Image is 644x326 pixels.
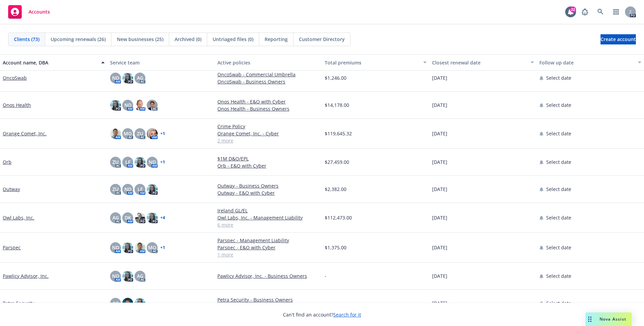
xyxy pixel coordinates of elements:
[546,101,571,109] span: Select date
[3,101,31,109] a: Onos Health
[122,298,133,309] img: photo
[215,54,322,71] button: Active policies
[432,186,447,193] span: [DATE]
[147,128,158,139] img: photo
[432,244,447,251] span: [DATE]
[325,214,352,221] span: $112,473.00
[147,212,158,223] img: photo
[217,162,319,169] a: Orb - E&O with Cyber
[217,130,319,137] a: Orange Comet, Inc. - Cyber
[217,244,319,251] a: Parspec - E&O with Cyber
[14,36,39,43] span: Clients (73)
[539,59,634,66] div: Follow up date
[217,251,319,258] a: 1 more
[217,214,319,221] a: Owl Labs, Inc. - Management Liability
[325,130,352,137] span: $119,645.32
[125,158,130,166] span: LF
[325,272,326,280] span: -
[217,221,319,228] a: 6 more
[546,186,571,193] span: Select date
[432,130,447,137] span: [DATE]
[546,244,571,251] span: Select date
[325,158,349,166] span: $27,459.00
[217,105,319,112] a: Onos Health - Business Owners
[299,36,345,43] span: Customer Directory
[3,74,27,81] a: OncoSwab
[432,158,447,166] span: [DATE]
[124,130,132,137] span: MQ
[112,272,119,280] span: ND
[3,300,34,307] a: Petra Security
[147,100,158,111] img: photo
[217,155,319,162] a: $1M D&O/EPL
[110,59,212,66] div: Service team
[160,160,165,164] a: + 1
[546,272,571,280] span: Select date
[160,132,165,136] a: + 1
[110,100,121,111] img: photo
[586,312,632,326] button: Nova Assist
[3,244,21,251] a: Parspec
[333,311,361,318] a: Search for it
[325,186,346,193] span: $2,382.00
[325,101,349,109] span: $14,178.00
[138,186,143,193] span: LF
[147,184,158,195] img: photo
[117,36,163,43] span: New businesses (25)
[217,182,319,189] a: Outway - Business Owners
[600,316,626,322] span: Nova Assist
[125,214,131,221] span: DK
[217,296,319,303] a: Petra Security - Business Owners
[325,74,346,81] span: $1,246.00
[217,207,319,214] a: Ireland GL/EL
[122,73,133,83] img: photo
[107,54,215,71] button: Service team
[3,214,34,221] a: Owl Labs, Inc.
[137,74,143,81] span: AG
[217,272,319,280] a: Pawlicy Advisor, Inc. - Business Owners
[265,36,288,43] span: Reporting
[432,272,447,280] span: [DATE]
[325,59,419,66] div: Total premiums
[112,244,119,251] span: ND
[217,237,319,244] a: Parspec - Management Liability
[3,272,49,280] a: Pawlicy Advisor, Inc.
[601,34,636,44] a: Create account
[217,137,319,144] a: 2 more
[432,74,447,81] span: [DATE]
[124,186,131,193] span: ND
[3,186,20,193] a: Outway
[432,214,447,221] span: [DATE]
[432,101,447,109] span: [DATE]
[217,98,319,105] a: Onos Health - E&O with Cyber
[432,59,526,66] div: Closest renewal date
[135,157,145,168] img: photo
[112,300,119,307] span: AG
[137,272,143,280] span: AG
[601,33,636,46] span: Create account
[217,59,319,66] div: Active policies
[546,130,571,137] span: Select date
[3,158,12,166] a: Orb
[586,312,594,326] div: Drag to move
[570,6,576,13] div: 22
[112,214,119,221] span: AG
[432,300,447,307] span: [DATE]
[325,300,326,307] span: -
[213,36,253,43] span: Untriaged files (0)
[135,212,145,223] img: photo
[135,100,145,111] img: photo
[29,9,50,15] span: Accounts
[217,123,319,130] a: Crime Policy
[135,298,145,309] img: photo
[112,186,119,193] span: ZU
[217,189,319,196] a: Outway - E&O with Cyber
[51,36,106,43] span: Upcoming renewals (26)
[322,54,429,71] button: Total premiums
